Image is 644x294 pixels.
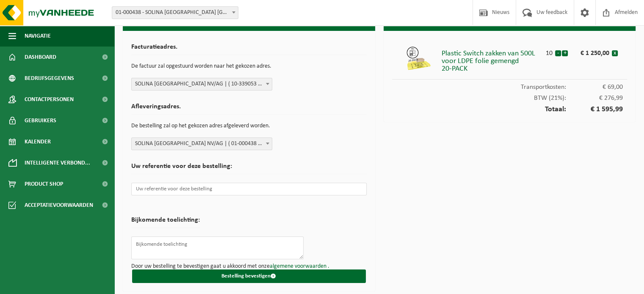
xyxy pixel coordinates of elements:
[555,50,561,56] button: -
[392,91,627,102] div: BTW (21%):
[612,50,618,56] button: x
[131,119,367,133] p: De bestelling zal op het gekozen adres afgeleverd worden.
[406,46,431,71] img: 01-999964
[132,78,272,90] span: SOLINA BELGIUM NV/AG | ( 10-339053 ) | INDUSTRIESTRASSE 21, 4700 EUPEN | 0452.061.372
[25,25,51,47] span: Navigatie
[25,47,56,68] span: Dashboard
[131,264,367,269] p: Door uw bestelling te bevestigen gaat u akkoord met onze
[131,103,367,115] h2: Afleveringsadres.
[131,217,200,228] h2: Bijkomende toelichting:
[562,50,568,56] button: +
[25,195,93,216] span: Acceptatievoorwaarden
[270,263,329,269] a: algemene voorwaarden .
[566,84,623,91] span: € 69,00
[112,6,238,19] span: 01-000438 - SOLINA BELGIUM NV/AG - EKE
[131,163,367,174] h2: Uw referentie voor deze bestelling:
[25,68,74,89] span: Bedrijfsgegevens
[131,44,367,55] h2: Facturatieadres.
[131,137,272,150] span: SOLINA BELGIUM NV/AG | ( 01-000438 ) | ROZENSTRAAT 15, 9810 EKE | 0412.820.815
[442,46,544,73] div: Plastic Switch zakken van 500L voor LDPE folie gemengd 20-PACK
[578,46,611,57] div: € 1 250,00
[25,152,90,173] span: Intelligente verbond...
[566,106,623,113] span: € 1 595,99
[25,173,63,195] span: Product Shop
[132,269,366,283] button: Bestelling bevestigen
[25,110,56,131] span: Gebruikers
[131,78,272,91] span: SOLINA BELGIUM NV/AG | ( 10-339053 ) | INDUSTRIESTRASSE 21, 4700 EUPEN | 0452.061.372
[566,95,623,102] span: € 276,99
[25,131,51,152] span: Kalender
[392,102,627,113] div: Totaal:
[131,59,367,74] p: De factuur zal opgestuurd worden naar het gekozen adres.
[544,46,555,57] div: 10
[131,183,367,195] input: Uw referentie voor deze bestelling
[112,7,238,19] span: 01-000438 - SOLINA BELGIUM NV/AG - EKE
[132,138,272,150] span: SOLINA BELGIUM NV/AG | ( 01-000438 ) | ROZENSTRAAT 15, 9810 EKE | 0412.820.815
[25,89,74,110] span: Contactpersonen
[392,80,627,91] div: Transportkosten:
